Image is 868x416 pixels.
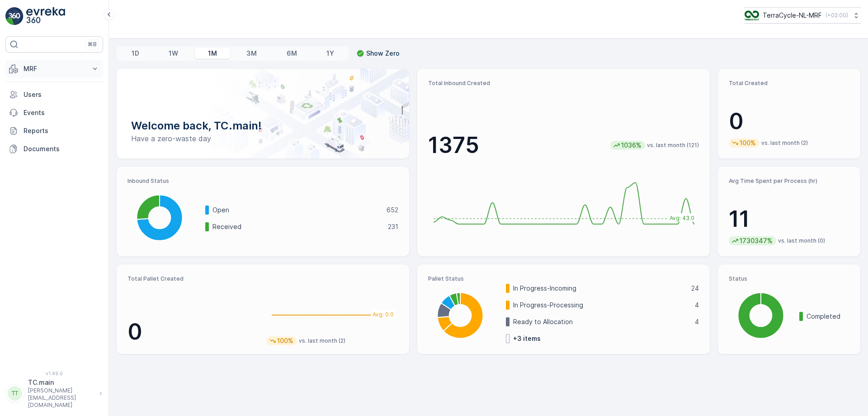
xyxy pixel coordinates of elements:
[807,312,849,321] p: Completed
[131,133,395,144] p: Have a zero-waste day
[647,142,699,149] p: vs. last month (121)
[212,222,382,231] p: Received
[88,41,97,48] p: ⌘B
[761,139,808,147] p: vs. last month (2)
[729,275,849,282] p: Status
[127,275,259,282] p: Total Pallet Created
[28,378,95,387] p: TC.main
[513,284,685,293] p: In Progress-Incoming
[729,177,849,185] p: Avg Time Spent per Process (hr)
[428,80,699,87] p: Total Inbound Created
[745,7,861,24] button: TerraCycle-NL-MRF(+02:00)
[24,90,99,99] p: Users
[763,11,822,20] p: TerraCycle-NL-MRF
[169,49,178,58] p: 1W
[8,386,22,401] div: TT
[5,86,103,104] a: Users
[739,236,774,245] p: 1730347%
[513,301,689,310] p: In Progress-Processing
[387,206,398,215] p: 652
[24,144,99,153] p: Documents
[5,371,103,376] span: v 1.49.0
[778,237,825,244] p: vs. last month (0)
[127,177,398,185] p: Inbound Status
[695,317,699,326] p: 4
[5,122,103,140] a: Reports
[729,108,849,135] p: 0
[388,222,398,231] p: 231
[127,318,259,345] p: 0
[131,119,395,133] p: Welcome back, TC.main!
[276,336,294,345] p: 100%
[366,49,400,58] p: Show Zero
[739,139,757,148] p: 100%
[326,49,334,58] p: 1Y
[620,141,642,150] p: 1036%
[428,132,479,159] p: 1375
[5,60,103,78] button: MRF
[24,126,99,135] p: Reports
[826,12,848,19] p: ( +02:00 )
[5,140,103,158] a: Documents
[5,104,103,122] a: Events
[513,334,541,343] p: + 3 items
[28,387,95,409] p: [PERSON_NAME][EMAIL_ADDRESS][DOMAIN_NAME]
[5,7,24,25] img: logo
[299,337,345,344] p: vs. last month (2)
[24,64,85,73] p: MRF
[26,7,65,25] img: logo_light-DOdMpM7g.png
[513,317,689,326] p: Ready to Allocation
[745,10,759,20] img: TC_v739CUj.png
[132,49,139,58] p: 1D
[212,206,381,215] p: Open
[287,49,297,58] p: 6M
[246,49,257,58] p: 3M
[729,80,849,87] p: Total Created
[729,206,849,233] p: 11
[5,378,103,409] button: TTTC.main[PERSON_NAME][EMAIL_ADDRESS][DOMAIN_NAME]
[428,275,699,282] p: Pallet Status
[691,284,699,293] p: 24
[695,301,699,310] p: 4
[208,49,217,58] p: 1M
[24,108,99,117] p: Events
